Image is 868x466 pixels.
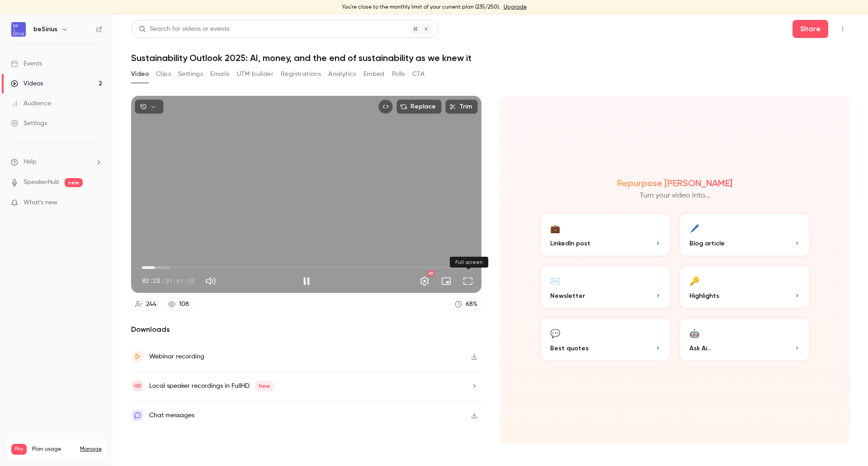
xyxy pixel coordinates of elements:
[679,317,811,362] button: 🤖Ask Ai...
[131,298,160,311] a: 244
[378,99,393,114] button: Embed video
[11,99,51,108] div: Audience
[679,212,811,257] button: 🖊️Blog article
[793,20,828,38] button: Share
[24,178,59,187] a: SpeakerHub
[255,381,274,391] span: New
[679,264,811,310] button: 🔑Highlights
[539,317,671,362] button: 💬Best quotes
[149,351,204,362] div: Webinar recording
[689,326,699,340] div: 🤖
[164,298,193,311] a: 108
[437,272,455,290] button: Turn on miniplayer
[131,52,850,63] h1: Sustainability Outlook 2025: AI, money, and the end of sustainability as we knew it
[33,25,57,34] h6: beSirius
[139,24,229,34] div: Search for videos or events
[297,272,316,290] button: Pause
[617,178,732,188] h2: Repurpose [PERSON_NAME]
[459,272,477,290] button: Full screen
[210,67,229,81] button: Emails
[363,67,385,81] button: Embed
[451,298,481,311] a: 68%
[11,119,47,128] div: Settings
[396,99,442,114] button: Replace
[156,67,171,81] button: Clips
[689,344,711,353] span: Ask Ai...
[466,300,477,309] div: 68 %
[161,276,165,286] span: /
[149,381,274,391] div: Local speaker recordings in FullHD
[550,221,560,235] div: 💼
[11,444,27,455] span: Pro
[11,157,102,167] li: help-dropdown-opener
[550,239,590,248] span: LinkedIn post
[146,300,156,309] div: 244
[65,178,83,187] span: new
[412,67,425,81] button: CTA
[281,67,321,81] button: Registrations
[165,276,194,286] span: 01:01:59
[689,273,699,287] div: 🔑
[237,67,274,81] button: UTM builder
[202,272,220,290] button: Mute
[428,271,434,276] div: HD
[24,198,57,207] span: What's new
[149,410,194,421] div: Chat messages
[328,67,356,81] button: Analytics
[415,272,434,290] button: Settings
[131,67,149,81] button: Video
[550,291,585,301] span: Newsletter
[179,300,189,309] div: 108
[178,67,203,81] button: Settings
[450,257,488,268] div: Full screen
[835,22,850,36] button: Top Bar Actions
[689,221,699,235] div: 🖊️
[32,446,75,453] span: Plan usage
[142,276,160,286] span: 02:23
[539,212,671,257] button: 💼LinkedIn post
[11,22,26,37] img: beSirius
[550,326,560,340] div: 💬
[504,4,527,11] a: Upgrade
[640,190,710,201] p: Turn your video into...
[11,59,42,68] div: Events
[689,239,725,248] span: Blog article
[80,446,102,453] a: Manage
[550,273,560,287] div: ✉️
[392,67,405,81] button: Polls
[142,276,194,286] div: 02:23
[550,344,589,353] span: Best quotes
[11,79,43,88] div: Videos
[689,291,719,301] span: Highlights
[539,264,671,310] button: ✉️Newsletter
[445,99,478,114] button: Trim
[24,157,37,167] span: Help
[131,324,481,335] h2: Downloads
